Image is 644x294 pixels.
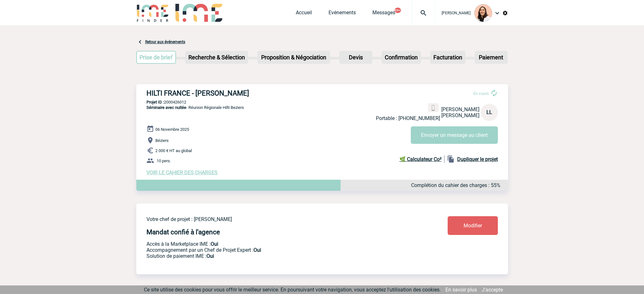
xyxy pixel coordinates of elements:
[473,91,489,96] span: En cours
[382,51,420,63] p: Confirmation
[445,287,477,293] a: En savoir plus
[254,247,261,253] b: Oui
[146,105,186,110] span: Séminaire avec nuitée
[211,241,218,247] b: Oui
[296,10,312,18] a: Accueil
[395,8,401,13] button: 99+
[464,223,482,229] span: Modifier
[399,156,442,162] b: 🌿 Calculateur Co²
[155,148,192,153] span: 2 000 € HT au global
[431,51,465,63] p: Facturation
[372,10,395,18] a: Messages
[258,51,329,63] p: Proposition & Négociation
[146,105,244,110] span: - Réunion Régionale Hilti Beziers
[399,155,444,163] a: 🌿 Calculateur Co²
[146,170,218,176] a: VOIR LE CAHIER DES CHARGES
[457,156,498,162] b: Dupliquer le projet
[146,100,164,104] b: Projet ID :
[157,158,171,163] span: 10 pers.
[146,228,220,236] h4: Mandat confié à l'agence
[186,51,247,63] p: Recherche & Sélection
[474,4,492,22] img: 129834-0.png
[146,247,410,253] p: Prestation payante
[136,4,169,22] img: IME-Finder
[482,287,503,293] a: J'accepte
[447,155,455,163] img: file_copy-black-24dp.png
[430,105,436,111] img: portable.png
[144,287,441,293] span: Ce site utilise des cookies pour vous offrir le meilleur service. En poursuivant votre navigation...
[475,51,507,63] p: Paiement
[486,109,492,115] span: LL
[146,253,410,259] p: Conformité aux process achat client, Prise en charge de la facturation, Mutualisation de plusieur...
[340,51,372,63] p: Devis
[155,127,189,132] span: 06 Novembre 2025
[442,11,471,15] span: [PERSON_NAME]
[136,100,508,104] p: 2000426012
[146,216,410,222] p: Votre chef de projet : [PERSON_NAME]
[411,126,498,144] button: Envoyer un message au client
[441,112,479,118] span: [PERSON_NAME]
[376,115,440,121] p: Portable : [PHONE_NUMBER]
[207,253,214,259] b: Oui
[146,89,337,97] h3: HILTI FRANCE - [PERSON_NAME]
[145,40,185,44] a: Retour aux événements
[137,51,176,63] p: Prise de brief
[146,241,410,247] p: Accès à la Marketplace IME :
[329,10,356,18] a: Evénements
[441,106,479,112] span: [PERSON_NAME]
[155,138,169,143] span: Béziers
